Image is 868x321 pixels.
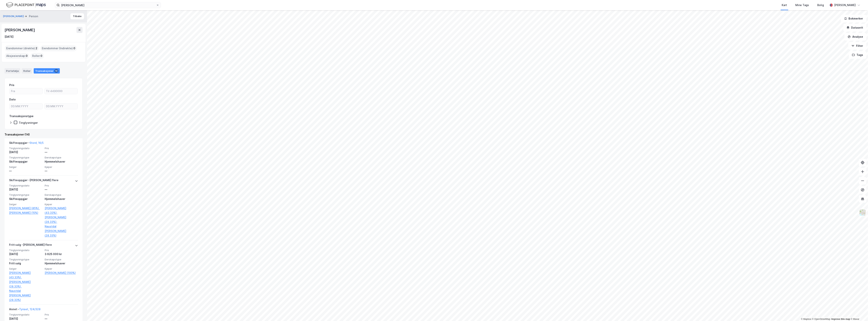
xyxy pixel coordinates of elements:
div: Skifteoppgjør [9,197,42,201]
a: Stord, 16/5 [30,141,44,144]
span: Pris [45,184,78,187]
div: Annet - [9,307,41,313]
div: Roller : [31,53,44,59]
div: Bolig [817,3,824,7]
div: Kart [782,3,787,7]
div: 3 625 000 kr [45,252,78,256]
div: Transaksjoner [34,68,60,74]
div: [PERSON_NAME] [834,3,856,7]
a: [PERSON_NAME] (15%) [9,211,42,215]
div: Skifteoppgjør - [PERSON_NAME] flere [9,178,58,184]
div: Skifteoppgjør - [9,141,44,147]
span: Tinglysningstype [9,258,42,261]
div: Hjemmelshaver [45,159,78,164]
span: 0 [26,54,28,58]
span: Eierskapstype [45,156,78,159]
div: Skifteoppgjør [9,159,42,164]
div: [DATE] [9,316,42,321]
iframe: Chat Widget [849,303,868,321]
span: Selger [9,267,42,270]
button: Bokmerker [841,15,866,22]
div: 14 [54,69,58,73]
button: [PERSON_NAME] [3,14,25,18]
span: Selger [9,203,42,206]
span: 0 [73,46,75,51]
span: Tinglysningsdato [9,147,42,150]
div: Aksjeeierskap : [5,53,29,59]
input: Søk på adresse, matrikkel, gårdeiere, leietakere eller personer [60,2,156,8]
div: Eiendommer (Indirekte) : [40,45,77,51]
div: Tinglysninger [19,121,38,124]
span: Eierskapstype [45,193,78,197]
button: Tags [849,51,866,59]
input: DD.MM.YYYY [9,103,43,109]
div: Dato [9,97,16,102]
a: Mapbox [801,318,811,320]
button: Datasett [843,24,866,31]
span: Pris [45,313,78,316]
div: Fritt salg - [PERSON_NAME] flere [9,243,52,249]
span: Selger [9,165,42,169]
div: Transaksjonstype [9,114,34,118]
div: Pris [9,83,14,87]
a: Tynset, 124/328 [19,308,41,311]
input: Fra [9,88,43,94]
div: Roller [22,68,32,74]
span: Tinglysningsdato [9,184,42,187]
div: [DATE] [9,150,42,154]
span: Tinglysningstype [9,156,42,159]
a: [PERSON_NAME] (100%) [45,271,78,275]
span: Tinglysningsdato [9,249,42,252]
div: Person [29,14,38,19]
span: Eierskapstype [45,258,78,261]
a: [PERSON_NAME] (85%), [9,206,42,211]
span: Tinglysningsdato [9,313,42,316]
span: Kjøper [45,165,78,169]
div: Fritt salg [9,261,42,266]
a: [PERSON_NAME] (43.33%), [45,206,78,215]
div: [DATE] [5,34,13,39]
div: — [45,169,78,173]
a: OpenStreetMap [812,318,831,320]
div: Hjemmelshaver [45,197,78,201]
img: Z [859,209,866,216]
div: Portefølje [5,68,20,74]
button: Analyse [845,33,866,41]
div: Transaksjoner (14) [5,132,83,137]
div: Hjemmelshaver [45,261,78,266]
div: — [45,187,78,192]
div: [PERSON_NAME] [5,27,36,33]
a: Naustdal [PERSON_NAME] (28.33%) [9,289,42,302]
span: 0 [41,54,42,58]
div: Eiendommer (direkte) : [5,45,39,51]
a: [PERSON_NAME] (28.33%), [9,280,42,289]
span: 2 [36,46,37,51]
span: Kjøper [45,267,78,270]
div: — [45,150,78,154]
button: Filter [848,42,866,50]
span: Pris [45,249,78,252]
a: Improve this map [831,318,850,320]
a: [PERSON_NAME] (43.33%), [9,271,42,280]
div: — [45,316,78,321]
div: Kontrollprogram for chat [849,303,868,321]
img: logo.f888ab2527a4732fd821a326f86c7f29.svg [6,2,46,8]
button: Tilbake [70,13,84,19]
input: Til 4490000 [44,88,78,94]
a: Naustdal [PERSON_NAME] (28.33%) [45,224,78,238]
div: — [9,169,42,173]
input: DD.MM.YYYY [44,103,78,109]
div: [DATE] [9,187,42,192]
div: Mine Tags [796,3,809,7]
div: [DATE] [9,252,42,256]
span: Tinglysningstype [9,193,42,197]
span: Kjøper [45,203,78,206]
a: [PERSON_NAME] (28.33%), [45,215,78,224]
span: Pris [45,147,78,150]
